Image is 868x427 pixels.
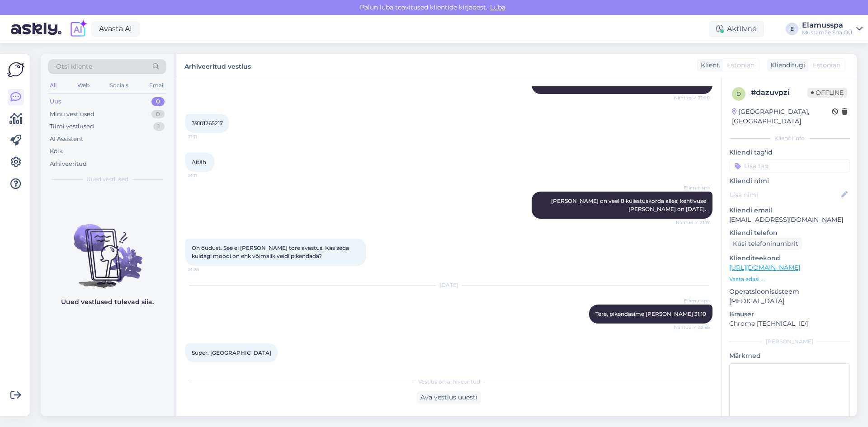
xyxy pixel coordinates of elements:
[50,122,94,131] div: Tiimi vestlused
[86,175,128,183] span: Uued vestlused
[61,297,154,307] p: Uued vestlused tulevad siia.
[729,206,850,215] p: Kliendi email
[676,297,710,304] span: Elamusspa
[729,263,800,272] a: [URL][DOMAIN_NAME]
[50,160,87,169] div: Arhiveeritud
[802,29,853,36] div: Mustamäe Spa OÜ
[697,61,719,70] div: Klient
[729,134,850,142] div: Kliendi info
[729,215,850,225] p: [EMAIL_ADDRESS][DOMAIN_NAME]
[729,159,850,173] input: Lisa tag
[729,287,850,296] p: Operatsioonisüsteem
[417,391,481,404] div: Ava vestlus uuesti
[802,22,853,29] div: Elamusspa
[674,94,710,101] span: Nähtud ✓ 21:00
[108,80,130,91] div: Socials
[188,133,222,140] span: 21:11
[729,296,850,306] p: [MEDICAL_DATA]
[802,22,863,36] a: ElamusspaMustamäe Spa OÜ
[50,147,63,156] div: Kõik
[595,310,706,317] span: Tere, pikendasime [PERSON_NAME] 31.10
[7,61,24,78] img: Askly Logo
[729,253,850,263] p: Klienditeekond
[487,3,508,11] span: Luba
[729,310,850,319] p: Brauser
[50,97,61,106] div: Uus
[184,59,251,71] label: Arhiveeritud vestlus
[192,159,206,165] span: Aitäh
[50,110,94,119] div: Minu vestlused
[767,61,805,70] div: Klienditugi
[674,324,710,331] span: Nähtud ✓ 22:56
[729,275,850,283] p: Vaata edasi ...
[727,61,755,70] span: Estonian
[751,87,807,98] div: # dazuvpzi
[188,266,222,273] span: 21:26
[151,110,165,119] div: 0
[813,61,840,70] span: Estonian
[732,107,832,126] div: [GEOGRAPHIC_DATA], [GEOGRAPHIC_DATA]
[91,21,140,37] a: Avasta AI
[188,363,222,370] span: 23:54
[729,238,802,250] div: Küsi telefoninumbrit
[153,122,165,131] div: 1
[418,378,480,386] span: Vestlus on arhiveeritud
[729,319,850,328] p: Chrome [TECHNICAL_ID]
[56,62,92,71] span: Otsi kliente
[48,80,58,91] div: All
[75,80,91,91] div: Web
[786,23,798,35] div: E
[185,281,712,289] div: [DATE]
[551,197,708,212] span: [PERSON_NAME] on veel 8 külastuskorda alles, kehtivuse [PERSON_NAME] on [DATE].
[709,21,764,37] div: Aktiivne
[730,190,840,200] input: Lisa nimi
[676,219,710,226] span: Nähtud ✓ 21:17
[188,172,222,179] span: 21:11
[151,97,165,106] div: 0
[676,184,710,191] span: Elamusspa
[192,349,271,356] span: Super. [GEOGRAPHIC_DATA]
[807,88,847,98] span: Offline
[729,148,850,157] p: Kliendi tag'id
[41,208,174,289] img: No chats
[729,338,850,346] div: [PERSON_NAME]
[69,19,88,38] img: explore-ai
[729,351,850,361] p: Märkmed
[736,90,741,97] span: d
[147,80,166,91] div: Email
[192,120,223,127] span: 39101265217
[729,176,850,186] p: Kliendi nimi
[729,228,850,238] p: Kliendi telefon
[50,135,83,144] div: AI Assistent
[192,244,350,259] span: Oh õudust. See ei [PERSON_NAME] tore avastus. Kas seda kuidagi moodi on ehk võimalik veidi pikend...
